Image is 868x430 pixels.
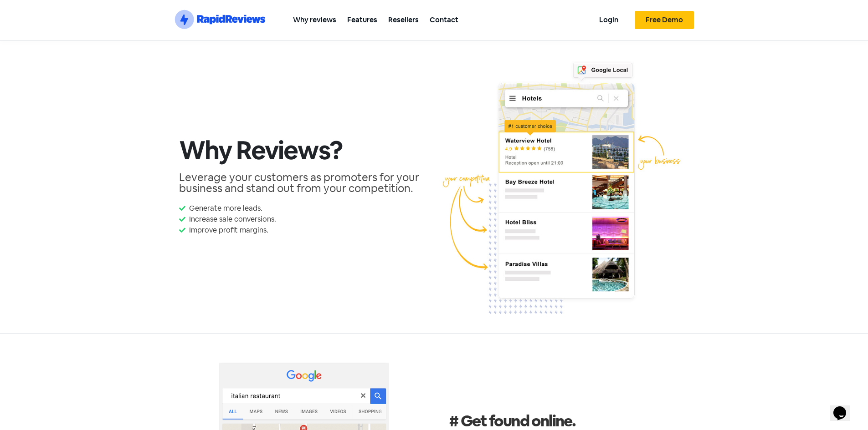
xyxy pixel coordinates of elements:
span: Improve profit margins. [187,225,268,236]
h2: Why Reviews? [179,137,430,163]
iframe: chat widget [830,394,859,421]
span: Generate more leads. [187,203,262,214]
a: Login [594,10,624,30]
a: Why reviews [288,10,342,30]
a: Free Demo [635,11,694,29]
a: Contact [424,10,464,30]
span: Increase sale conversions. [187,214,276,225]
h2: Leverage your customers as promoters for your business and stand out from your competition. [179,172,430,194]
span: Free Demo [646,16,683,24]
a: Features [342,10,383,30]
a: Resellers [383,10,424,30]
